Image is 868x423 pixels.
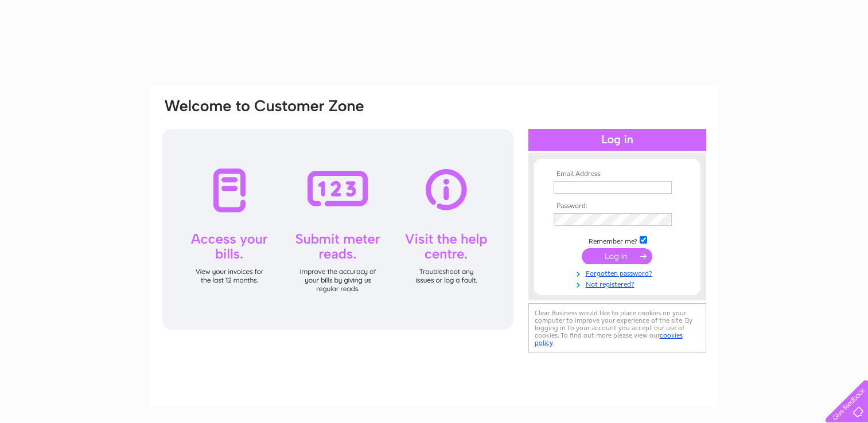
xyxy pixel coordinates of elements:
td: Remember me? [551,234,684,246]
div: Clear Business would like to place cookies on your computer to improve your experience of the sit... [528,303,706,353]
th: Email Address: [551,170,684,178]
a: cookies policy [535,331,683,347]
a: Forgotten password? [554,267,684,278]
input: Submit [582,248,652,264]
a: Not registered? [554,278,684,289]
th: Password: [551,202,684,210]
